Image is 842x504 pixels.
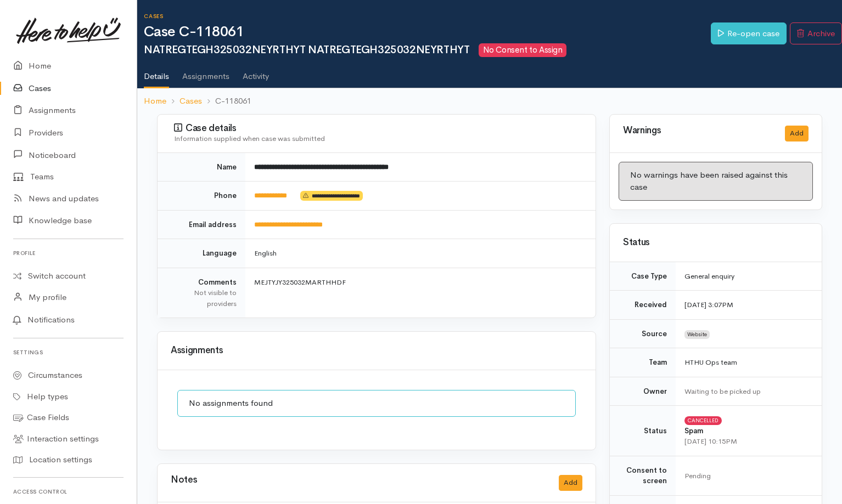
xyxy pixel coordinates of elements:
div: No warnings have been raised against this case [619,162,813,201]
div: Pending [684,471,809,482]
td: Comments [158,268,245,318]
h3: Assignments [171,346,582,356]
div: No assignments found [177,390,576,417]
div: [DATE] 10:15PM [684,436,809,447]
nav: breadcrumb [137,88,842,114]
h6: Access control [13,484,124,499]
td: Team [610,348,676,377]
td: Email address [158,210,245,239]
div: Waiting to be picked up [684,386,809,397]
td: Consent to screen [610,456,676,495]
a: Re-open case [711,22,787,45]
a: Cases [179,95,202,107]
td: Case Type [610,262,676,291]
h6: Profile [13,246,124,261]
td: Owner [610,377,676,406]
time: [DATE] 3:07PM [684,300,733,309]
div: Not visible to providers [171,287,237,309]
b: Spam [684,426,703,435]
td: General enquiry [676,262,822,291]
span: Cancelled [684,416,722,425]
h6: Settings [13,345,124,360]
td: Phone [158,182,245,211]
a: Details [144,57,169,89]
h2: NATREGTEGH325032NEYRTHYT NATREGTEGH325032NEYRTHYT [144,43,711,57]
h6: Cases [144,13,711,19]
h3: Notes [171,475,197,491]
a: Assignments [182,57,229,88]
button: Add [559,475,582,491]
td: Source [610,319,676,348]
td: Received [610,291,676,320]
a: Activity [243,57,269,88]
span: Website [684,330,710,339]
h3: Warnings [623,126,772,136]
td: Name [158,153,245,182]
a: Home [144,95,166,107]
span: No Consent to Assign [479,43,566,57]
div: Information supplied when case was submitted [174,133,582,144]
button: Archive [790,22,842,45]
h3: Case details [174,123,582,134]
td: MEJTYJY325032MARTHHDF [245,268,596,318]
span: HTHU Ops team [684,358,737,367]
td: Status [610,406,676,456]
h1: Case C-118061 [144,24,711,40]
button: Add [785,126,809,141]
td: English [245,239,596,268]
li: C-118061 [202,95,251,107]
h3: Status [623,237,809,248]
td: Language [158,239,245,268]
